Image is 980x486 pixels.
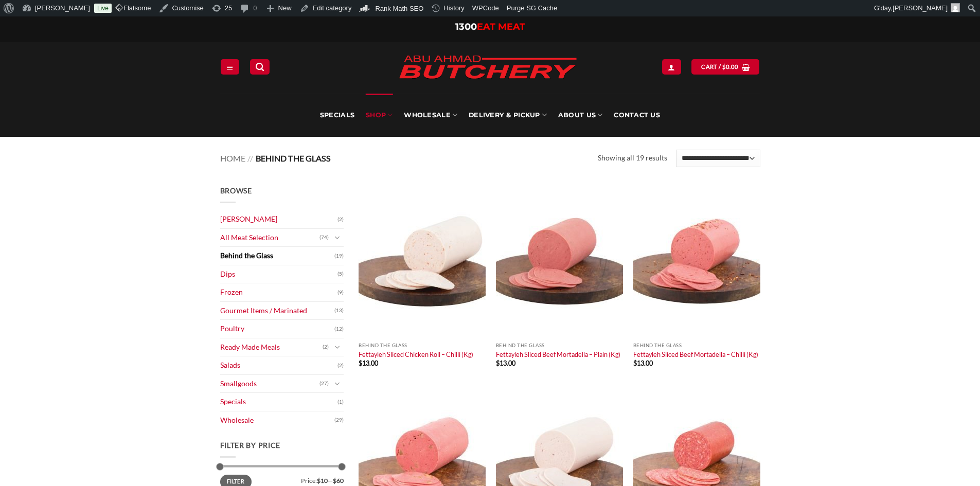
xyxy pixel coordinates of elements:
[220,441,281,449] span: Filter by price
[220,186,252,195] span: Browse
[333,477,344,484] span: $60
[334,303,344,318] span: (13)
[633,359,637,367] span: $
[558,94,602,137] a: About Us
[220,283,337,301] a: Frozen
[323,339,329,355] span: (2)
[455,21,477,32] span: 1300
[676,150,760,167] select: Shop order
[331,378,344,389] button: Toggle
[220,320,334,338] a: Poultry
[337,358,344,373] span: (2)
[359,185,486,337] img: Fettayleh Sliced Chicken Roll - Chilli (Kg)
[220,411,334,429] a: Wholesale
[320,94,354,137] a: Specials
[598,152,667,164] p: Showing all 19 results
[455,21,525,32] a: 1300EAT MEAT
[633,343,760,348] p: Behind the Glass
[477,21,525,32] span: EAT MEAT
[662,59,681,74] a: My account
[220,210,337,228] a: [PERSON_NAME]
[722,62,726,71] span: $
[334,248,344,264] span: (19)
[317,477,328,484] span: $10
[220,475,344,484] div: Price: —
[220,229,319,247] a: All Meat Selection
[496,185,623,337] img: Fettayleh Sliced Beef Mortadella - Plain (Kg)
[691,59,759,74] a: View cart
[337,212,344,227] span: (2)
[220,302,334,320] a: Gourmet Items / Marinated
[951,3,960,12] img: Avatar of Zacky Kawtharani
[496,359,515,367] bdi: 13.00
[319,376,329,391] span: (27)
[220,265,337,283] a: Dips
[247,153,253,163] span: //
[701,62,738,71] span: Cart /
[614,94,660,137] a: Contact Us
[334,321,344,337] span: (12)
[94,4,112,13] a: Live
[220,153,245,163] a: Home
[337,394,344,410] span: (1)
[633,185,760,337] img: Fettayleh Sliced Beef Mortadella - Chilli (Kg)
[220,247,334,265] a: Behind the Glass
[220,338,323,356] a: Ready Made Meals
[331,341,344,353] button: Toggle
[337,285,344,300] span: (9)
[469,94,547,137] a: Delivery & Pickup
[250,59,270,74] a: Search
[334,412,344,428] span: (29)
[359,359,378,367] bdi: 13.00
[221,59,239,74] a: Menu
[375,5,423,12] span: Rank Math SEO
[359,343,486,348] p: Behind the Glass
[893,4,948,12] span: [PERSON_NAME]
[359,350,473,358] a: Fettayleh Sliced Chicken Roll – Chilli (Kg)
[390,48,585,87] img: Abu Ahmad Butchery
[496,350,620,358] a: Fettayleh Sliced Beef Mortadella – Plain (Kg)
[220,375,319,393] a: Smallgoods
[722,63,739,70] bdi: 0.00
[331,232,344,243] button: Toggle
[359,359,362,367] span: $
[496,343,623,348] p: Behind the Glass
[256,153,331,163] span: Behind the Glass
[337,266,344,282] span: (5)
[496,359,500,367] span: $
[220,356,337,374] a: Salads
[404,94,457,137] a: Wholesale
[319,230,329,245] span: (74)
[633,350,758,358] a: Fettayleh Sliced Beef Mortadella – Chilli (Kg)
[220,393,337,411] a: Specials
[366,94,393,137] a: SHOP
[633,359,653,367] bdi: 13.00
